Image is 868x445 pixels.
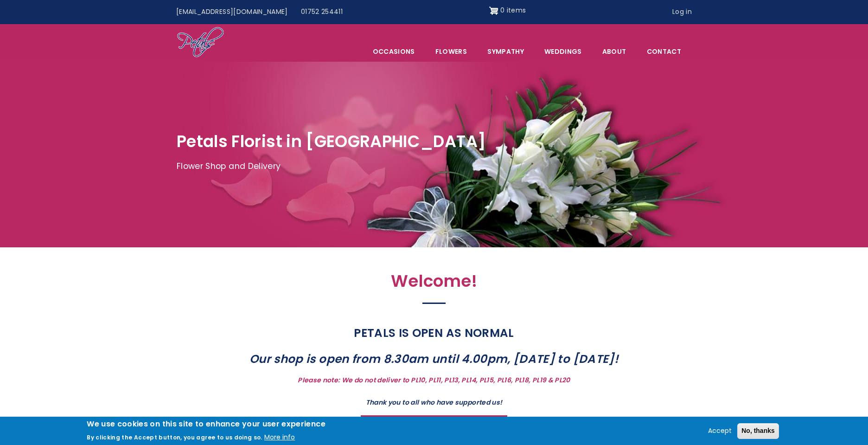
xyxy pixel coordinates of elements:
button: More info [264,432,295,443]
span: Weddings [535,42,592,61]
span: 0 items [500,6,526,15]
button: No, thanks [737,423,779,439]
span: Occasions [363,42,425,61]
a: 01752 254411 [294,3,349,21]
button: Accept [704,426,735,437]
strong: PETALS IS OPEN AS NORMAL [354,325,514,341]
strong: Please note: We do not deliver to PL10, PL11, PL13, PL14, PL15, PL16, PL18, PL19 & PL20 [298,375,570,385]
span: Petals Florist in [GEOGRAPHIC_DATA] [177,130,486,153]
h2: Welcome! [232,271,636,296]
a: Shopping cart 0 items [489,3,526,18]
h2: We use cookies on this site to enhance your user experience [87,419,325,429]
a: About [593,42,636,61]
p: By clicking the Accept button, you agree to us doing so. [87,433,262,441]
a: [EMAIL_ADDRESS][DOMAIN_NAME] [170,3,294,21]
a: Flowers [426,42,477,61]
a: Log in [666,3,698,21]
strong: ** Please support your local Businesses! ** [361,415,507,425]
p: Flower Shop and Delivery [177,160,691,174]
a: Contact [637,42,691,61]
img: Home [177,26,224,59]
a: Sympathy [478,42,534,61]
strong: Our shop is open from 8.30am until 4.00pm, [DATE] to [DATE]! [249,351,619,367]
img: Shopping cart [489,3,498,18]
strong: Thank you to all who have supported us! [366,398,503,407]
